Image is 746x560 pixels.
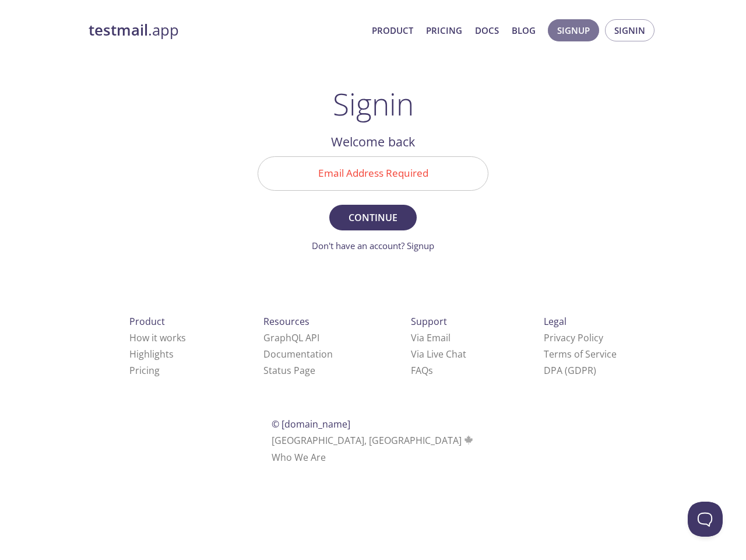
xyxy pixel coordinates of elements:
a: How it works [129,331,186,344]
a: Highlights [129,348,174,360]
a: FAQ [411,364,433,377]
a: Status Page [263,364,315,377]
a: Via Live Chat [411,348,466,360]
a: GraphQL API [263,331,319,344]
span: Resources [263,315,309,328]
a: Product [372,23,413,38]
a: Don't have an account? Signup [312,240,434,251]
a: Via Email [411,331,451,344]
span: Product [129,315,165,328]
span: s [428,364,433,377]
button: Signup [548,19,599,41]
a: testmail.app [89,20,363,40]
span: © [DOMAIN_NAME] [272,418,350,430]
iframe: Help Scout Beacon - Open [688,502,723,537]
a: Blog [512,23,536,38]
span: Support [411,315,447,328]
button: Continue [329,205,417,230]
span: Signup [557,23,590,38]
span: [GEOGRAPHIC_DATA], [GEOGRAPHIC_DATA] [272,434,475,447]
a: Docs [475,23,499,38]
strong: testmail [89,20,148,40]
span: Signin [614,23,645,38]
a: Privacy Policy [544,331,603,344]
h2: Welcome back [258,132,488,152]
a: Terms of Service [544,348,617,360]
a: Documentation [263,348,333,360]
a: Who We Are [272,451,326,464]
button: Signin [605,19,654,41]
h1: Signin [333,86,414,121]
a: Pricing [129,364,160,377]
a: Pricing [426,23,462,38]
a: DPA (GDPR) [544,364,596,377]
span: Continue [342,209,404,226]
span: Legal [544,315,566,328]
